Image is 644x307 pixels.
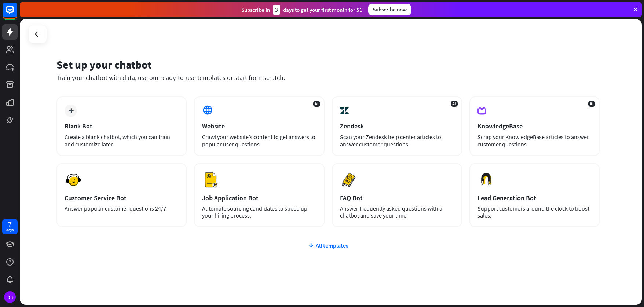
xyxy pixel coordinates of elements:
[8,221,12,227] div: 7
[241,5,362,15] div: Subscribe in days to get your first month for $1
[6,227,14,233] div: days
[4,291,16,303] div: DB
[2,219,18,234] a: 7 days
[368,4,411,15] div: Subscribe now
[273,5,280,15] div: 3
